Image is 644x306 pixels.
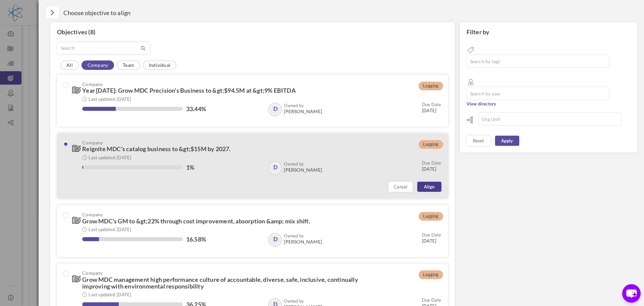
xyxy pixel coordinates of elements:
[284,167,322,173] span: [PERSON_NAME]
[89,96,131,102] small: Last updated: [DATE]
[422,232,441,244] small: [DATE]
[417,182,441,192] a: Close
[186,236,206,243] label: 16.58%
[82,60,114,70] a: Company
[89,292,131,297] small: Last updated: [DATE]
[388,182,413,192] a: Cancel
[89,227,131,232] small: Last updated: [DATE]
[284,239,322,245] span: [PERSON_NAME]
[422,101,441,114] small: [DATE]
[467,29,637,36] h4: Filter by
[467,78,475,87] i: Search by employee
[467,117,473,123] i: Organization Unit
[60,60,79,70] a: All
[82,82,384,87] span: Company
[269,162,281,174] a: D
[419,82,443,90] span: Lagging
[143,60,176,70] a: Individual
[63,9,132,16] small: Choose objective to align
[82,212,384,217] span: Company
[82,270,384,275] span: Company
[57,29,448,36] h4: Objectives (8)
[467,46,475,54] i: tags
[422,160,441,172] small: [DATE]
[284,233,304,238] b: Owned by
[495,136,519,146] a: Apply
[82,276,358,290] span: Grow MDC management high performance culture of accountable, diverse, safe, inclusive, continuall...
[82,87,296,94] span: Year [DATE]: Grow MDC Precision's Business to &gt;$94.5M at &gt;9% EBITDA
[622,284,641,303] button: chat-button
[82,145,230,152] span: Reignite MDC's catalog business to &gt;$15M by 2027.
[82,217,310,225] span: Grow MDC's GM to &gt;22% through cost improvement, absorption &amp; mix shift.
[422,160,441,166] small: Due Date
[57,43,140,53] input: Search
[186,105,206,112] label: 33.44%
[422,297,441,303] small: Due Date
[284,161,304,167] b: Owned by
[89,155,131,160] small: Last updated: [DATE]
[422,102,441,107] small: Due Date
[45,6,59,19] a: Close
[117,60,140,70] a: Team
[284,109,322,114] span: [PERSON_NAME]
[269,103,281,116] a: D
[186,164,194,171] label: 1%
[82,140,384,145] span: Company
[467,136,491,146] a: Reset
[422,232,441,237] small: Due Date
[284,103,304,108] b: Owned by
[419,140,443,149] span: Lagging
[284,298,304,304] b: Owned by
[419,212,443,221] span: Lagging
[467,100,496,107] a: View directory
[419,270,443,279] span: Lagging
[269,234,281,246] a: D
